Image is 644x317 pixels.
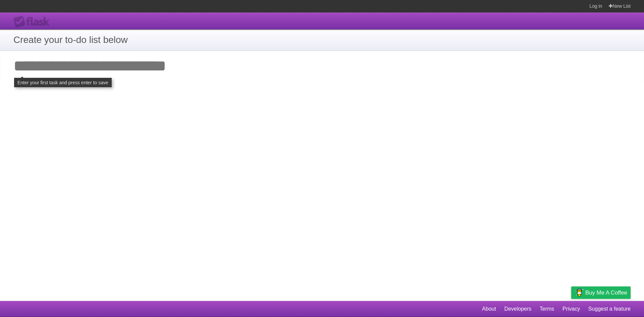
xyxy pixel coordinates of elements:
[562,303,580,315] a: Privacy
[504,303,531,315] a: Developers
[13,33,631,47] h1: Create your to-do list below
[13,16,54,28] div: Flask
[585,287,627,299] span: Buy me a coffee
[571,286,631,299] a: Buy me a coffee
[482,303,496,315] a: About
[575,287,584,298] img: Buy me a coffee
[540,303,554,315] a: Terms
[588,303,631,315] a: Suggest a feature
